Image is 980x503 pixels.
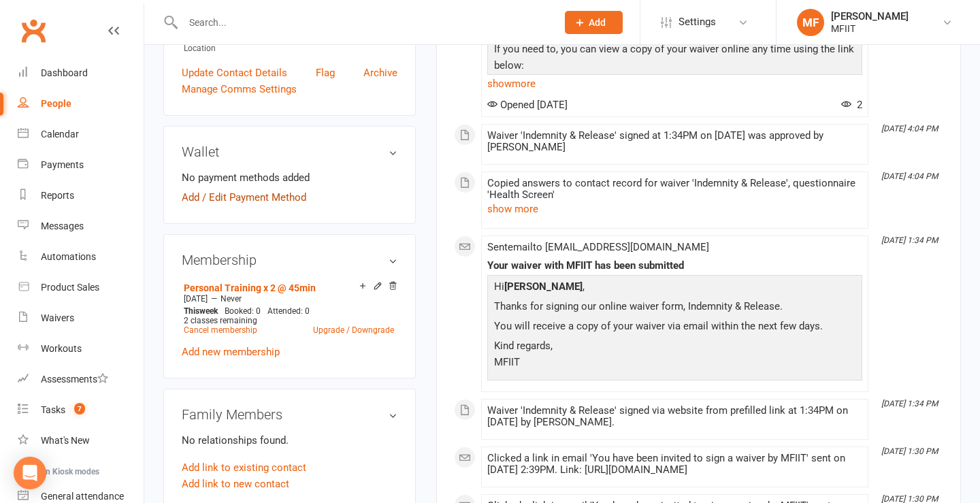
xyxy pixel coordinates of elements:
[316,65,335,81] a: Flag
[18,150,144,180] a: Payments
[881,124,938,133] i: [DATE] 4:04 PM
[881,399,938,408] i: [DATE] 1:34 PM
[841,99,862,111] span: 2
[184,294,208,304] span: [DATE]
[18,211,144,242] a: Messages
[182,432,397,449] p: No relationships found.
[41,374,108,385] div: Assessments
[16,14,50,48] a: Clubworx
[831,10,909,22] div: [PERSON_NAME]
[487,241,709,253] span: Sent email to [EMAIL_ADDRESS][DOMAIN_NAME]
[225,306,261,316] span: Booked: 0
[487,453,862,476] div: Clicked a link in email 'You have been invited to sign a waiver by MFIIT' sent on [DATE] 2:39PM. ...
[41,435,90,446] div: What's New
[18,364,144,395] a: Assessments
[41,343,82,354] div: Workouts
[18,303,144,334] a: Waivers
[184,282,316,293] a: Personal Training x 2 @ 45min
[504,280,583,293] strong: [PERSON_NAME]
[487,405,862,428] div: Waiver 'Indemnity & Release' signed via website from prefilled link at 1:34PM on [DATE] by [PERSO...
[491,278,859,298] p: Hi ,
[182,144,397,159] h3: Wallet
[881,447,938,456] i: [DATE] 1:30 PM
[881,172,938,181] i: [DATE] 4:04 PM
[182,407,397,422] h3: Family Members
[487,201,538,217] button: show more
[491,318,859,338] p: You will receive a copy of your waiver via email within the next few days.
[491,338,859,374] p: Kind regards, MFIIT
[182,459,306,476] a: Add link to existing contact
[18,58,144,88] a: Dashboard
[267,306,310,316] span: Attended: 0
[184,306,199,316] span: This
[182,65,287,81] a: Update Contact Details
[182,253,397,267] h3: Membership
[41,491,124,502] div: General attendance
[313,325,394,335] a: Upgrade / Downgrade
[41,251,96,262] div: Automations
[41,404,65,415] div: Tasks
[41,221,84,231] div: Messages
[491,298,859,318] p: Thanks for signing our online waiver form, Indemnity & Release.
[18,334,144,364] a: Workouts
[487,178,862,201] div: Copied answers to contact record for waiver 'Indemnity & Release', questionnaire 'Health Screen'
[487,74,862,93] a: show more
[184,325,257,335] a: Cancel membership
[797,9,824,36] div: MF
[18,119,144,150] a: Calendar
[180,306,221,316] div: week
[41,282,99,293] div: Product Sales
[41,67,88,78] div: Dashboard
[487,260,862,272] div: Your waiver with MFIIT has been submitted
[589,17,606,28] span: Add
[18,242,144,272] a: Automations
[363,65,397,81] a: Archive
[14,457,46,489] div: Open Intercom Messenger
[184,316,257,325] span: 2 classes remaining
[184,42,397,55] div: Location
[679,7,716,37] span: Settings
[831,22,909,35] div: MFIIT
[182,189,306,206] a: Add / Edit Payment Method
[41,190,74,201] div: Reports
[182,476,289,492] a: Add link to new contact
[182,346,280,358] a: Add new membership
[18,395,144,425] a: Tasks 7
[180,293,397,304] div: —
[74,403,85,415] span: 7
[41,129,79,140] div: Calendar
[182,169,397,186] li: No payment methods added
[18,88,144,119] a: People
[881,236,938,245] i: [DATE] 1:34 PM
[487,99,568,111] span: Opened [DATE]
[41,312,74,323] div: Waivers
[41,159,84,170] div: Payments
[179,13,547,32] input: Search...
[18,272,144,303] a: Product Sales
[220,294,242,304] span: Never
[491,41,859,77] p: If you need to, you can view a copy of your waiver online any time using the link below:
[41,98,71,109] div: People
[182,81,297,97] a: Manage Comms Settings
[18,180,144,211] a: Reports
[565,11,623,34] button: Add
[487,130,862,153] div: Waiver 'Indemnity & Release' signed at 1:34PM on [DATE] was approved by [PERSON_NAME]
[18,425,144,456] a: What's New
